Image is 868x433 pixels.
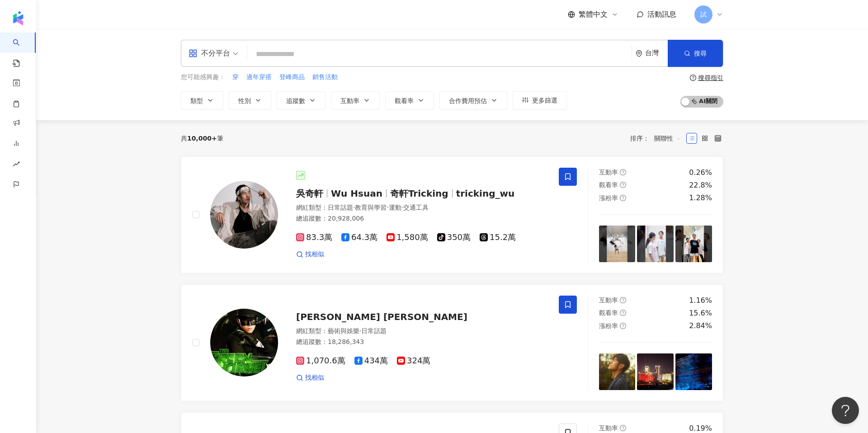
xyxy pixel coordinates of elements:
[480,233,516,242] span: 15.2萬
[11,11,25,25] img: logo icon
[620,195,626,201] span: question-circle
[599,297,618,304] span: 互動率
[620,323,626,329] span: question-circle
[401,204,403,211] span: ·
[832,397,859,424] iframe: Help Scout Beacon - Open
[620,310,626,316] span: question-circle
[599,226,636,262] img: post-image
[312,73,338,82] span: 銷售活動
[636,50,642,57] span: environment
[637,226,674,262] img: post-image
[599,309,618,316] span: 觀看率
[439,91,507,109] button: 合作費用預估
[700,9,707,19] span: 試
[689,193,712,203] div: 1.28%
[305,373,324,382] span: 找相似
[689,296,712,306] div: 1.16%
[387,233,428,242] span: 1,580萬
[13,155,20,175] span: rise
[296,327,548,336] div: 網紅類型 ：
[305,250,324,259] span: 找相似
[532,97,557,104] span: 更多篩選
[296,214,548,223] div: 總追蹤數 ： 20,928,006
[390,188,448,199] span: 奇軒Tricking
[361,327,387,334] span: 日常話題
[359,327,361,334] span: ·
[387,204,388,211] span: ·
[331,188,382,199] span: Wu Hsuan
[689,308,712,318] div: 15.6%
[312,72,338,82] button: 銷售活動
[456,188,515,199] span: tricking_wu
[353,204,355,211] span: ·
[668,40,723,67] button: 搜尋
[328,204,353,211] span: 日常話題
[296,338,548,347] div: 總追蹤數 ： 18,286,343
[647,10,676,19] span: 活動訊息
[181,135,223,142] div: 共 筆
[181,73,225,82] span: 您可能感興趣：
[437,233,471,242] span: 350萬
[620,169,626,175] span: question-circle
[354,356,388,366] span: 434萬
[654,131,681,146] span: 關聯性
[645,49,668,57] div: 台灣
[355,204,387,211] span: 教育與學習
[449,97,487,104] span: 合作費用預估
[296,356,345,366] span: 1,070.6萬
[698,74,723,81] div: 搜尋指引
[689,168,712,178] div: 0.26%
[296,250,324,259] a: 找相似
[599,322,618,329] span: 漲粉率
[395,97,414,104] span: 觀看率
[690,75,696,81] span: question-circle
[331,91,380,109] button: 互動率
[181,91,223,109] button: 類型
[341,233,377,242] span: 64.3萬
[620,182,626,188] span: question-circle
[637,353,674,390] img: post-image
[340,97,359,104] span: 互動率
[181,284,723,401] a: KOL Avatar[PERSON_NAME] [PERSON_NAME]網紅類型：藝術與娛樂·日常話題總追蹤數：18,286,3431,070.6萬434萬324萬找相似互動率question...
[385,91,434,109] button: 觀看率
[246,73,272,82] span: 過年穿搭
[389,204,401,211] span: 運動
[190,97,203,104] span: 類型
[189,49,198,58] span: appstore
[277,91,325,109] button: 追蹤數
[620,425,626,431] span: question-circle
[210,309,278,377] img: KOL Avatar
[296,311,467,322] span: [PERSON_NAME] [PERSON_NAME]
[296,203,548,212] div: 網紅類型 ：
[210,181,278,249] img: KOL Avatar
[689,321,712,331] div: 2.84%
[630,131,686,146] div: 排序：
[229,91,271,109] button: 性別
[296,188,323,199] span: 吳奇軒
[296,233,332,242] span: 83.3萬
[246,72,272,82] button: 過年穿搭
[403,204,429,211] span: 交通工具
[599,424,618,432] span: 互動率
[694,50,707,57] span: 搜尋
[296,373,324,382] a: 找相似
[232,72,239,82] button: 穿
[599,194,618,202] span: 漲粉率
[675,226,712,262] img: post-image
[187,135,217,142] span: 10,000+
[189,46,230,61] div: 不分平台
[675,353,712,390] img: post-image
[279,73,305,82] span: 登峰商品
[599,353,636,390] img: post-image
[279,72,305,82] button: 登峰商品
[238,97,251,104] span: 性別
[599,181,618,188] span: 觀看率
[513,91,567,109] button: 更多篩選
[599,169,618,176] span: 互動率
[689,180,712,190] div: 22.8%
[328,327,359,334] span: 藝術與娛樂
[13,33,31,68] a: search
[181,156,723,273] a: KOL Avatar吳奇軒Wu Hsuan奇軒Trickingtricking_wu網紅類型：日常話題·教育與學習·運動·交通工具總追蹤數：20,928,00683.3萬64.3萬1,580萬3...
[286,97,305,104] span: 追蹤數
[397,356,430,366] span: 324萬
